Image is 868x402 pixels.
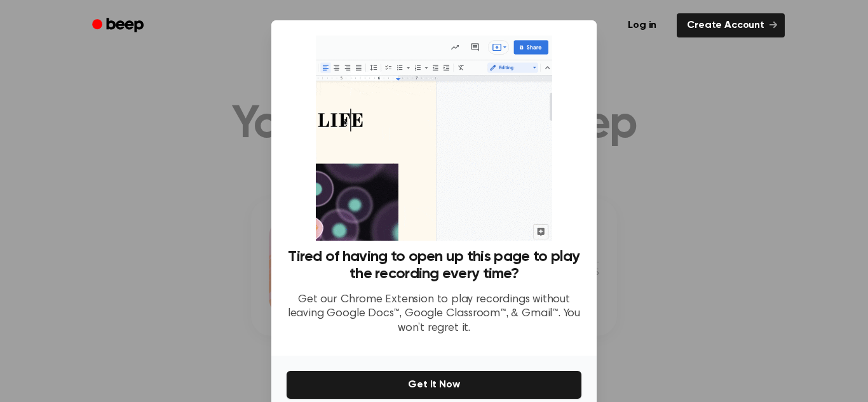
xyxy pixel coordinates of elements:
button: Get It Now [287,371,581,399]
h3: Tired of having to open up this page to play the recording every time? [287,248,581,283]
a: Log in [615,11,669,40]
img: Beep extension in action [316,36,552,241]
a: Beep [83,13,155,38]
a: Create Account [677,13,785,37]
p: Get our Chrome Extension to play recordings without leaving Google Docs™, Google Classroom™, & Gm... [287,293,581,336]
